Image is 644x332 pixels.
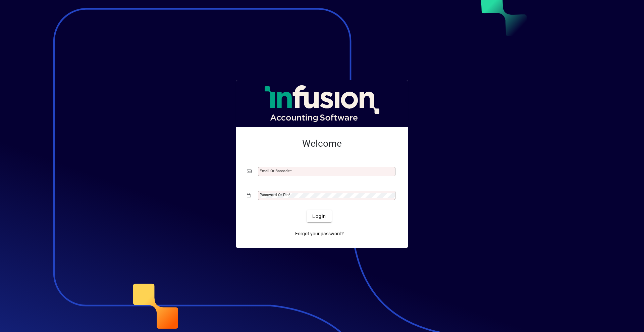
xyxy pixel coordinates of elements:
[312,213,326,220] span: Login
[292,228,346,240] a: Forgot your password?
[307,210,331,222] button: Login
[295,230,344,237] span: Forgot your password?
[260,169,290,173] mat-label: Email or Barcode
[260,192,288,197] mat-label: Password or Pin
[247,138,397,149] h2: Welcome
